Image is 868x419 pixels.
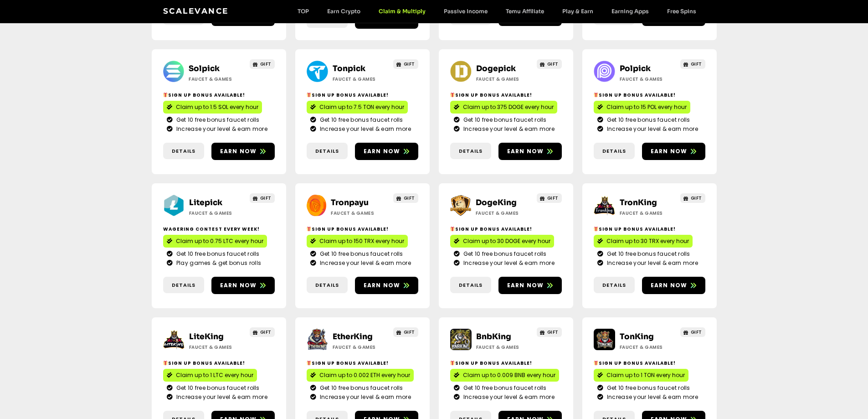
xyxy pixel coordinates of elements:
span: Details [172,147,195,155]
a: Earn now [211,143,275,160]
h2: Faucet & Games [333,76,390,83]
span: GIFT [691,61,702,67]
a: Claim up to 7.5 TON every hour [307,101,408,114]
span: Claim up to 15 POL every hour [606,103,687,111]
img: 🎁 [594,93,598,97]
h2: Faucet & Games [476,210,533,217]
a: Details [594,277,635,294]
nav: Menu [288,8,705,15]
a: GIFT [680,327,705,337]
span: Increase your level & earn more [174,393,267,401]
a: Claim up to 1 TON every hour [594,369,688,382]
span: Details [602,147,626,155]
a: GIFT [393,327,418,337]
a: Dogepick [476,64,516,73]
span: Increase your level & earn more [318,393,411,401]
span: Claim up to 30 DOGE every hour [463,237,550,245]
a: Tronpayu [331,198,369,207]
span: Claim up to 1 TON every hour [606,371,685,379]
span: Details [315,147,339,155]
span: Claim up to 150 TRX every hour [319,237,404,245]
span: Claim up to 0.002 ETH every hour [319,371,410,379]
h2: Faucet & Games [620,76,677,83]
img: 🎁 [163,361,168,365]
a: Claim up to 375 DOGE every hour [450,101,557,114]
span: Get 10 free bonus faucet rolls [461,116,547,124]
span: Get 10 free bonus faucet rolls [461,384,547,392]
span: Claim up to 375 DOGE every hour [463,103,554,111]
span: Increase your level & earn more [605,393,698,401]
a: GIFT [250,327,275,337]
h2: Faucet & Games [476,76,533,83]
span: Claim up to 0.75 LTC every hour [176,237,263,245]
span: Earn now [220,147,257,155]
span: Increase your level & earn more [605,259,698,267]
span: Get 10 free bonus faucet rolls [605,116,690,124]
span: Get 10 free bonus faucet rolls [174,384,260,392]
span: Earn now [364,281,401,290]
h2: Sign Up Bonus Available! [594,226,705,233]
a: Passive Income [435,8,497,15]
a: Claim up to 0.75 LTC every hour [163,235,267,248]
a: Litepick [189,198,222,207]
span: Get 10 free bonus faucet rolls [318,384,403,392]
a: Claim up to 30 DOGE every hour [450,235,554,248]
a: Claim up to 0.002 ETH every hour [307,369,414,382]
a: Temu Affiliate [497,8,553,15]
a: Earning Apps [602,8,658,15]
a: GIFT [393,59,418,69]
span: GIFT [691,195,702,202]
span: Details [459,281,483,289]
a: Earn now [211,277,275,294]
a: Claim up to 1.5 SOL every hour [163,101,262,114]
a: Claim up to 0.009 BNB every hour [450,369,559,382]
img: 🎁 [450,93,455,97]
span: Increase your level & earn more [318,259,411,267]
img: 🎁 [450,227,455,231]
span: Claim up to 1 LTC every hour [176,371,253,379]
h2: Sign Up Bonus Available! [163,360,275,367]
img: 🎁 [450,361,455,365]
a: EtherKing [333,332,373,341]
a: GIFT [680,59,705,69]
img: 🎁 [307,227,311,231]
span: Increase your level & earn more [318,125,411,133]
a: Play & Earn [553,8,602,15]
span: Increase your level & earn more [461,259,555,267]
a: Claim up to 1 LTC every hour [163,369,257,382]
span: GIFT [404,61,415,67]
span: GIFT [547,195,559,202]
a: TOP [288,8,318,15]
img: 🎁 [594,227,598,231]
a: Tonpick [333,64,365,73]
span: Details [315,281,339,289]
span: Increase your level & earn more [461,125,555,133]
img: 🎁 [594,361,598,365]
h2: Faucet & Games [333,344,390,351]
span: Details [459,147,483,155]
a: Earn now [498,277,562,294]
h2: Sign Up Bonus Available! [594,360,705,367]
a: Details [307,143,348,160]
h2: Sign Up Bonus Available! [594,92,705,98]
span: GIFT [260,195,272,202]
a: Scalevance [163,6,229,16]
span: GIFT [547,329,559,336]
span: Increase your level & earn more [461,393,555,401]
h2: Sign Up Bonus Available! [163,92,275,98]
h2: Faucet & Games [620,210,677,217]
a: Claim up to 150 TRX every hour [307,235,408,248]
span: GIFT [404,329,415,336]
a: GIFT [537,327,562,337]
span: Earn now [507,147,544,155]
a: Claim & Multiply [370,8,435,15]
a: Earn now [355,277,418,294]
a: TronKing [620,198,657,207]
h2: Faucet & Games [620,344,677,351]
span: Get 10 free bonus faucet rolls [174,116,260,124]
span: Earn now [651,147,688,155]
a: Earn now [642,143,705,160]
span: Details [172,281,195,289]
h2: Sign Up Bonus Available! [450,360,562,367]
h2: Sign Up Bonus Available! [307,226,418,233]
